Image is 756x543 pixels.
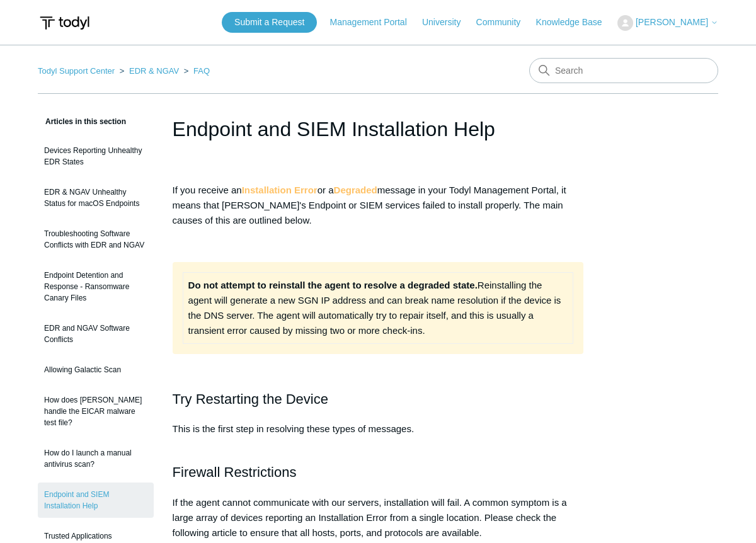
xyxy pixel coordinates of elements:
a: University [422,16,473,29]
li: FAQ [181,66,210,76]
a: Allowing Galactic Scan [38,358,154,382]
a: Management Portal [330,16,420,29]
button: [PERSON_NAME] [617,15,718,31]
input: Search [529,58,718,83]
a: Endpoint and SIEM Installation Help [38,483,154,518]
p: This is the first step in resolving these types of messages. [173,421,584,452]
strong: Installation Error [242,185,318,195]
a: EDR & NGAV Unhealthy Status for macOS Endpoints [38,180,154,215]
strong: Do not attempt to reinstall the agent to resolve a degraded state. [188,280,478,290]
a: EDR and NGAV Software Conflicts [38,316,154,352]
a: EDR & NGAV [129,66,179,76]
a: Todyl Support Center [38,66,115,76]
a: Submit a Request [222,12,317,33]
a: How do I launch a manual antivirus scan? [38,441,154,476]
li: EDR & NGAV [117,66,181,76]
p: If you receive an or a message in your Todyl Management Portal, it means that [PERSON_NAME]'s End... [173,183,584,228]
strong: Degraded [334,185,377,195]
a: Troubleshooting Software Conflicts with EDR and NGAV [38,222,154,257]
a: Endpoint Detention and Response - Ransomware Canary Files [38,263,154,310]
li: Todyl Support Center [38,66,117,76]
h2: Try Restarting the Device [173,388,584,410]
td: Reinstalling the agent will generate a new SGN IP address and can break name resolution if the de... [183,273,573,344]
img: Todyl Support Center Help Center home page [38,11,91,35]
p: If the agent cannot communicate with our servers, installation will fail. A common symptom is a l... [173,495,584,540]
a: Devices Reporting Unhealthy EDR States [38,139,154,174]
h1: Endpoint and SIEM Installation Help [173,114,584,144]
span: [PERSON_NAME] [636,17,708,27]
a: How does [PERSON_NAME] handle the EICAR malware test file? [38,388,154,435]
span: Articles in this section [38,117,126,126]
h2: Firewall Restrictions [173,461,584,483]
a: FAQ [193,66,210,76]
a: Knowledge Base [536,16,615,29]
a: Community [476,16,534,29]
